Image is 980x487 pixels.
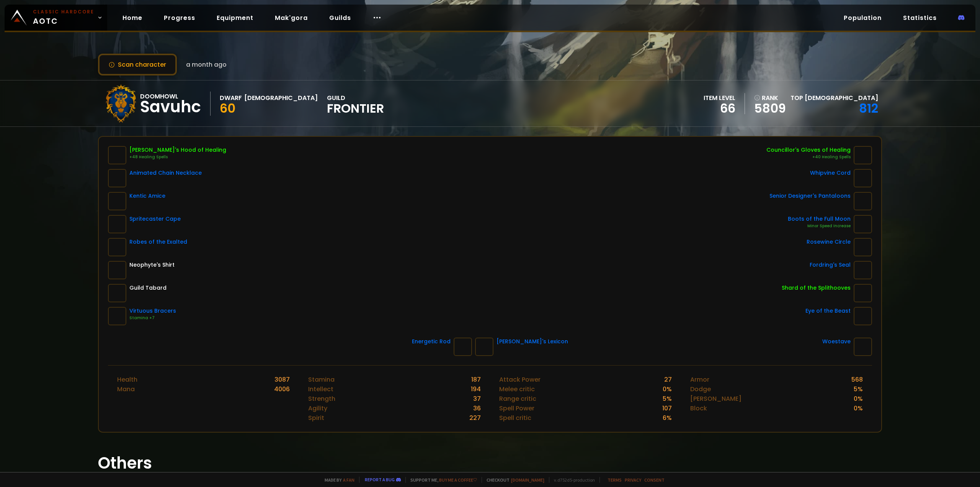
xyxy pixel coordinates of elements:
div: Spell critic [499,413,531,423]
img: item-18327 [854,169,872,187]
div: Health [117,375,137,384]
a: 812 [859,100,878,117]
span: Checkout [482,477,544,483]
a: Mak'gora [269,10,314,26]
img: item-10659 [854,284,872,302]
img: item-11623 [108,215,126,233]
img: item-13346 [108,238,126,256]
a: Privacy [625,477,641,483]
img: item-20082 [854,338,872,356]
div: Stamina [308,375,335,384]
img: item-18536 [475,338,493,356]
h1: Others [98,451,882,475]
div: Kentic Amice [129,192,165,200]
a: Progress [158,10,201,26]
img: item-13968 [854,307,872,325]
a: [DOMAIN_NAME] [511,477,544,483]
a: a fan [343,477,354,483]
span: Support me, [405,477,477,483]
span: 60 [220,100,235,117]
img: item-11624 [108,192,126,210]
button: Scan character [98,54,177,75]
div: Agility [308,403,327,413]
span: Made by [320,477,354,483]
a: Report a bug [365,477,395,482]
div: 107 [662,403,672,413]
div: Melee critic [499,384,535,394]
a: Equipment [211,10,260,26]
div: Senior Designer's Pantaloons [769,192,851,200]
div: [PERSON_NAME] [690,394,742,403]
div: Animated Chain Necklace [129,169,202,177]
div: 66 [704,103,735,114]
div: Attack Power [499,375,541,384]
a: Population [838,10,888,26]
a: 5809 [754,103,786,114]
img: item-53 [108,261,126,279]
div: Intellect [308,384,333,394]
div: guild [327,93,384,114]
div: Eye of the Beast [805,307,851,315]
span: a month ago [186,60,227,69]
div: Spell Power [499,403,534,413]
div: 37 [473,394,481,403]
div: rank [754,93,786,103]
div: Virtuous Bracers [129,307,176,315]
div: 0 % [854,394,863,403]
div: item level [704,93,735,103]
div: [DEMOGRAPHIC_DATA] [244,93,318,103]
div: +40 Healing Spells [766,154,851,160]
div: [PERSON_NAME]'s Lexicon [497,338,568,346]
img: item-13178 [854,238,872,256]
div: Whipvine Cord [810,169,851,177]
a: Buy me a coffee [439,477,477,483]
div: Neophyte's Shirt [129,261,175,269]
img: item-5976 [108,284,126,302]
div: 227 [469,413,481,423]
div: Dodge [690,384,711,394]
div: Savuhc [140,101,201,113]
div: Rosewine Circle [807,238,851,246]
div: 3087 [274,375,290,384]
div: Robes of the Exalted [129,238,187,246]
div: Top [791,93,878,103]
span: v. d752d5 - production [549,477,595,483]
div: 0 % [854,403,863,413]
div: Spritecaster Cape [129,215,181,223]
div: Fordring's Seal [810,261,851,269]
img: item-18723 [108,169,126,187]
div: Stamina +7 [129,315,176,321]
a: Guilds [323,10,357,26]
div: Block [690,403,707,413]
img: item-16058 [854,261,872,279]
a: Terms [608,477,622,483]
div: Range critic [499,394,536,403]
img: item-22079 [108,307,126,325]
div: Doomhowl [140,92,201,101]
div: Dwarf [220,93,242,103]
div: 187 [471,375,481,384]
div: Strength [308,394,335,403]
a: Statistics [897,10,943,26]
a: Consent [644,477,665,483]
div: [PERSON_NAME]'s Hood of Healing [129,146,226,154]
div: Shard of the Splithooves [782,284,851,292]
a: Home [116,10,149,26]
div: 5 % [663,394,672,403]
span: AOTC [33,8,94,27]
div: Armor [690,375,709,384]
div: Guild Tabard [129,284,167,292]
div: Minor Speed Increase [788,223,851,229]
div: Woestave [822,338,851,346]
div: 36 [473,403,481,413]
div: Spirit [308,413,324,423]
div: Boots of the Full Moon [788,215,851,223]
div: Councillor's Gloves of Healing [766,146,851,154]
div: 27 [664,375,672,384]
img: item-18507 [854,215,872,233]
span: [DEMOGRAPHIC_DATA] [805,93,878,102]
div: Mana [117,384,135,394]
div: +48 Healing Spells [129,154,226,160]
div: Energetic Rod [412,338,451,346]
div: 568 [851,375,863,384]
